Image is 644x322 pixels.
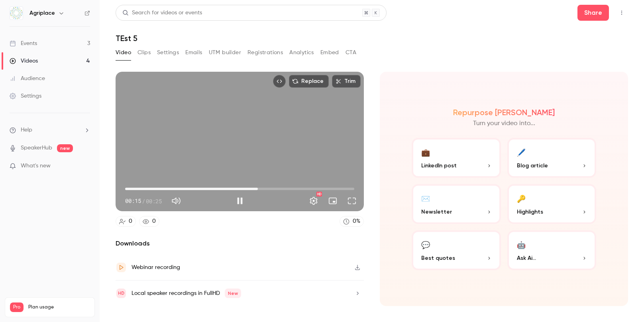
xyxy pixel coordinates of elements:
button: Settings [306,193,322,209]
img: Agriplace [10,7,23,20]
button: Analytics [289,46,314,59]
a: 0 [116,216,136,227]
button: Embed [320,46,339,59]
p: Turn your video into... [473,119,535,128]
button: Mute [168,193,184,209]
div: Webinar recording [132,263,180,272]
button: 💼LinkedIn post [412,138,501,178]
span: Ask Ai... [517,254,536,262]
div: 💼 [421,146,430,158]
span: 00:15 [125,197,141,205]
span: Help [21,126,32,134]
span: / [142,197,145,205]
button: Emails [185,46,202,59]
div: 00:15 [125,197,162,205]
button: 🖊️Blog article [507,138,597,178]
div: Search for videos or events [122,9,202,17]
span: New [225,289,241,298]
span: Highlights [517,208,543,216]
div: 0 % [353,217,360,226]
button: Registrations [247,46,283,59]
div: 🔑 [517,192,526,204]
div: 0 [152,217,156,226]
button: ✉️Newsletter [412,184,501,224]
div: Settings [10,92,41,100]
iframe: Noticeable Trigger [80,163,90,170]
div: Local speaker recordings in FullHD [132,289,241,298]
button: Video [116,46,131,59]
div: 🖊️ [517,146,526,158]
span: Newsletter [421,208,452,216]
button: Embed video [273,75,286,88]
div: 💬 [421,238,430,251]
div: Events [10,39,37,47]
span: LinkedIn post [421,161,457,170]
div: 🤖 [517,238,526,251]
span: Best quotes [421,254,455,262]
button: 🤖Ask Ai... [507,230,597,270]
h6: Agriplace [29,9,55,17]
button: Pause [232,193,248,209]
a: SpeakerHub [21,144,52,152]
button: Full screen [344,193,360,209]
h1: TEst 5 [116,33,628,43]
div: HD [316,192,322,196]
li: help-dropdown-opener [10,126,90,134]
div: Videos [10,57,38,65]
button: Turn on miniplayer [325,193,341,209]
div: ✉️ [421,192,430,204]
span: Plan usage [28,304,90,310]
button: Settings [157,46,179,59]
button: Trim [332,75,361,88]
h2: Downloads [116,239,364,248]
button: Top Bar Actions [615,6,628,19]
button: Clips [137,46,151,59]
span: new [57,144,73,152]
span: Blog article [517,161,548,170]
button: Share [577,5,609,21]
span: What's new [21,162,51,170]
button: Replace [289,75,329,88]
h2: Repurpose [PERSON_NAME] [453,108,555,117]
a: 0% [340,216,364,227]
button: CTA [346,46,356,59]
div: 0 [129,217,132,226]
span: 00:25 [146,197,162,205]
button: 💬Best quotes [412,230,501,270]
button: UTM builder [209,46,241,59]
a: 0 [139,216,159,227]
span: Pro [10,302,24,312]
button: 🔑Highlights [507,184,597,224]
div: Audience [10,75,45,82]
